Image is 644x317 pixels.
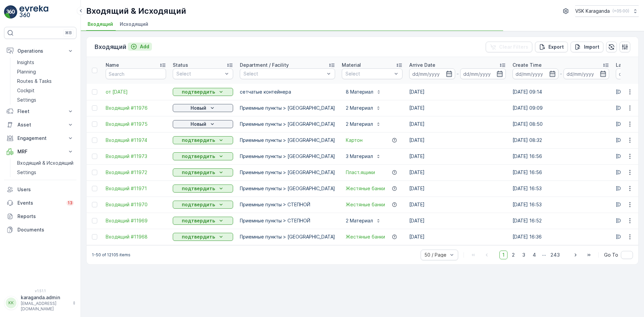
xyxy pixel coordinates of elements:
[182,201,215,208] p: подтвердить
[182,137,215,144] p: подтвердить
[92,138,97,143] div: Toggle Row Selected
[4,196,76,210] a: Events13
[406,84,509,100] td: [DATE]
[92,252,130,258] p: 1-50 of 12105 items
[240,121,335,127] p: Приемные пункты > [GEOGRAPHIC_DATA]
[106,68,166,79] input: Search
[173,62,188,68] p: Status
[240,153,335,160] p: Приемные пункты > [GEOGRAPHIC_DATA]
[17,135,63,142] p: Engagement
[17,186,74,193] p: Users
[17,169,36,176] p: Settings
[240,137,335,144] p: Приемные пункты > [GEOGRAPHIC_DATA]
[14,67,76,76] a: Planning
[346,153,373,160] p: 3 Материал
[106,121,166,127] span: Входящий #11975
[575,8,610,14] p: VSK Karaganda
[106,185,166,192] span: Входящий #11971
[17,226,74,233] p: Documents
[575,5,639,17] button: VSK Karaganda(+05:00)
[346,233,385,240] span: Жестяные банки
[173,88,233,96] button: подтвердить
[14,168,76,177] a: Settings
[342,62,361,68] p: Material
[14,76,76,86] a: Routes & Tasks
[240,105,335,111] p: Приемные пункты > [GEOGRAPHIC_DATA]
[92,170,97,175] div: Toggle Row Selected
[460,68,506,79] input: dd/mm/yyyy
[346,201,385,208] span: Жестяные банки
[4,210,76,223] a: Reports
[4,145,76,158] button: MRF
[509,229,612,245] td: [DATE] 16:36
[182,185,215,192] p: подтвердить
[17,97,36,103] p: Settings
[173,104,233,112] button: Новый
[509,180,612,197] td: [DATE] 16:53
[106,153,166,160] span: Входящий #11973
[509,148,612,164] td: [DATE] 16:56
[106,201,166,208] span: Входящий #11970
[342,119,385,129] button: 2 Материал
[19,5,48,19] img: logo_light-DOdMpM7g.png
[457,70,459,78] p: -
[4,5,17,19] img: logo
[106,169,166,176] span: Входящий #11972
[92,218,97,223] div: Toggle Row Selected
[406,100,509,116] td: [DATE]
[65,30,72,36] p: ⌘B
[4,183,76,196] a: Users
[240,185,335,192] p: Приемные пункты > [GEOGRAPHIC_DATA]
[346,217,373,224] p: 2 Материал
[191,105,206,111] p: Новый
[14,158,76,168] a: Входящий & Исходящий
[92,89,97,95] div: Toggle Row Selected
[240,201,335,208] p: Приемные пункты > СТЕПНОЙ
[17,148,63,155] p: MRF
[191,121,206,127] p: Новый
[406,148,509,164] td: [DATE]
[406,229,509,245] td: [DATE]
[21,294,69,301] p: karaganda.admin
[173,233,233,241] button: подтвердить
[182,233,215,240] p: подтвердить
[17,121,63,128] p: Asset
[4,118,76,131] button: Asset
[406,213,509,229] td: [DATE]
[346,121,373,127] p: 2 Материал
[106,137,166,144] a: Входящий #11974
[244,70,325,77] p: Select
[88,21,113,28] span: Входящий
[17,200,62,206] p: Events
[21,301,69,312] p: [EMAIL_ADDRESS][DOMAIN_NAME]
[406,116,509,132] td: [DATE]
[240,233,335,240] p: Приемные пункты > [GEOGRAPHIC_DATA]
[406,180,509,197] td: [DATE]
[509,164,612,180] td: [DATE] 16:56
[128,43,152,51] button: Add
[176,70,223,77] p: Select
[509,132,612,148] td: [DATE] 08:32
[4,131,76,145] button: Engagement
[509,251,518,259] span: 2
[346,137,363,144] a: Картон
[92,105,97,111] div: Toggle Row Selected
[182,89,215,95] p: подтвердить
[14,86,76,95] a: Cockpit
[106,217,166,224] span: Входящий #11969
[92,186,97,191] div: Toggle Row Selected
[106,233,166,240] span: Входящий #11968
[509,84,612,100] td: [DATE] 09:14
[509,100,612,116] td: [DATE] 09:09
[106,89,166,95] span: от [DATE]
[173,120,233,128] button: Новый
[17,59,34,66] p: Insights
[182,153,215,160] p: подтвердить
[346,105,373,111] p: 2 Материал
[346,169,375,176] a: Пласт.ящики
[547,251,563,259] span: 243
[509,213,612,229] td: [DATE] 16:52
[95,42,126,52] p: Входящий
